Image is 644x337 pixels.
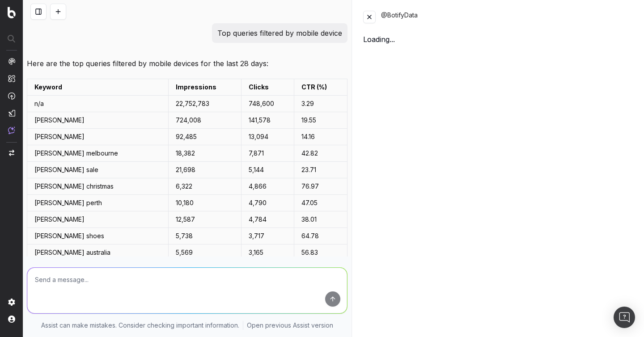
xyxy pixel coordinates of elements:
td: 12,587 [169,211,241,228]
td: 5,738 [169,228,241,244]
td: 22,752,783 [169,96,241,112]
td: 92,485 [169,129,241,145]
td: 56.83 [294,244,347,261]
td: [PERSON_NAME] australia [27,244,169,261]
div: Open Intercom Messenger [614,307,635,328]
td: 5,569 [169,244,241,261]
img: Switch project [9,150,14,156]
p: Top queries filtered by mobile device [217,27,342,39]
td: 19.55 [294,112,347,129]
img: Intelligence [8,75,15,82]
td: Impressions [169,79,241,96]
td: n/a [27,96,169,112]
td: [PERSON_NAME] [27,129,169,145]
td: 748,600 [241,96,294,112]
td: 10,180 [169,195,241,211]
td: 64.78 [294,228,347,244]
td: 21,698 [169,162,241,178]
td: 3,717 [241,228,294,244]
td: 4,784 [241,211,294,228]
td: [PERSON_NAME] perth [27,195,169,211]
td: 3.29 [294,96,347,112]
td: 724,008 [169,112,241,129]
p: Assist can make mistakes. Consider checking important information. [41,321,239,330]
td: [PERSON_NAME] melbourne [27,145,169,162]
td: 5,144 [241,162,294,178]
td: 47.05 [294,195,347,211]
td: [PERSON_NAME] [27,211,169,228]
td: Clicks [241,79,294,96]
td: 141,578 [241,112,294,129]
img: Activation [8,92,15,100]
td: 6,322 [169,178,241,195]
p: Here are the top queries filtered by mobile devices for the last 28 days: [27,57,347,70]
img: Analytics [8,58,15,65]
td: 38.01 [294,211,347,228]
td: 42.82 [294,145,347,162]
img: Setting [8,299,15,306]
td: CTR (%) [294,79,347,96]
img: Studio [8,110,15,117]
td: 23.71 [294,162,347,178]
img: My account [8,316,15,323]
td: 13,094 [241,129,294,145]
a: Open previous Assist version [247,321,333,330]
div: @BotifyData [381,11,633,23]
td: 7,871 [241,145,294,162]
td: [PERSON_NAME] sale [27,162,169,178]
img: Botify logo [8,7,16,18]
td: Keyword [27,79,169,96]
td: 3,165 [241,244,294,261]
td: [PERSON_NAME] christmas [27,178,169,195]
td: 18,382 [169,145,241,162]
td: 76.97 [294,178,347,195]
div: Loading... [363,34,633,45]
td: 4,866 [241,178,294,195]
td: [PERSON_NAME] [27,112,169,129]
td: 4,790 [241,195,294,211]
td: 14.16 [294,129,347,145]
img: Assist [8,126,15,134]
td: [PERSON_NAME] shoes [27,228,169,244]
